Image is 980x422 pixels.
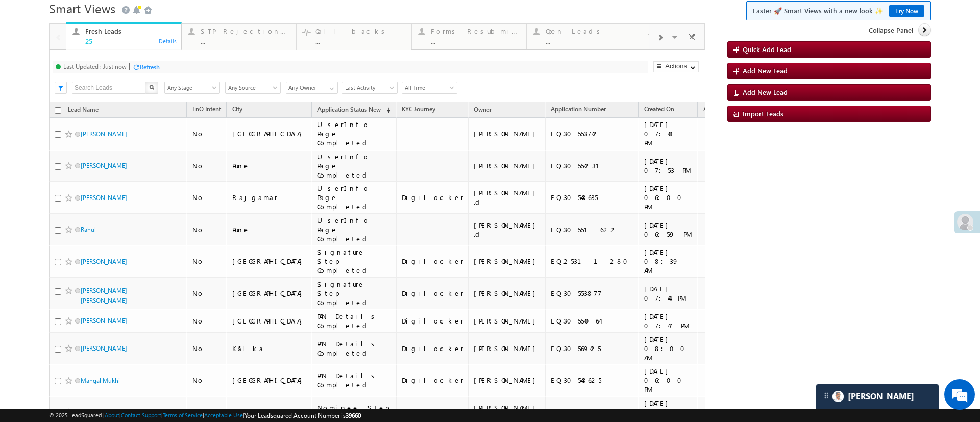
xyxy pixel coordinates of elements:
div: No [192,289,222,298]
div: Forms Resubmitted [431,27,521,35]
div: [GEOGRAPHIC_DATA] [232,376,307,385]
div: [PERSON_NAME] [474,129,541,138]
span: City [232,105,242,113]
div: [GEOGRAPHIC_DATA] [232,289,307,298]
div: UserInfo Page Completed [317,184,391,211]
a: Application Status New (sorted descending) [312,104,396,117]
div: EQ30569425 [551,344,634,353]
div: [DATE] 07:47 PM [644,312,693,330]
a: [PERSON_NAME] [81,344,127,352]
a: Call backs... [296,24,412,49]
div: EQ30548625 [551,376,634,385]
span: KYC Journey [402,105,435,113]
div: No [192,257,222,266]
div: Call backs [315,27,405,35]
button: Actions [653,61,699,72]
div: EQ30551622 [551,225,634,234]
em: Start Chat [139,314,185,328]
span: 39660 [346,412,361,419]
div: Pune [232,225,307,234]
div: ... [201,37,290,45]
div: Fresh Leads [85,27,175,35]
span: Add New Lead [743,88,788,96]
div: [PERSON_NAME] [474,316,541,326]
span: Carter [848,391,914,401]
a: Created On [639,104,679,117]
span: Add New Lead [743,66,788,75]
div: [DATE] 08:39 AM [644,247,693,275]
a: Show All Items [324,82,337,92]
a: FnO Intent [187,104,226,117]
div: [GEOGRAPHIC_DATA] [232,316,307,326]
span: Import Leads [743,109,783,118]
div: No [192,408,222,417]
a: Mangal Mukhi [81,377,120,384]
a: Any Stage [164,82,220,94]
div: PAN Details Completed [317,339,391,358]
div: Chat with us now [53,54,171,67]
div: [DATE] 06:00 PM [644,366,693,394]
a: Forms Resubmitted... [411,24,527,49]
div: [DATE] 08:00 AM [644,335,693,362]
div: Digilocker [402,289,464,298]
img: d_60004797649_company_0_60004797649 [17,54,43,67]
div: Lead Source Filter [225,81,281,94]
div: Pune [232,161,307,170]
div: Owner Filter [286,81,337,94]
input: Search Leads [72,82,146,94]
input: Type to Search [286,82,338,94]
div: UserInfo Page Completed [317,120,391,147]
a: [PERSON_NAME] [81,130,127,138]
div: Digilocker [402,316,464,326]
div: No [192,193,222,202]
a: About [105,412,119,418]
div: Details [158,36,178,45]
div: No [192,161,222,170]
div: STP Rejection Reason [201,27,290,35]
div: Minimize live chat window [167,5,192,30]
div: ... [315,37,405,45]
div: [PERSON_NAME] .d [474,220,541,239]
div: [PERSON_NAME] 1Gurnani [474,403,541,421]
div: No [192,376,222,385]
div: Kālka [232,344,307,353]
textarea: Type your message and hit 'Enter' [13,94,186,306]
span: Owner [474,106,492,113]
div: EQ30554231 [551,161,634,170]
div: [PERSON_NAME] [474,344,541,353]
a: [PERSON_NAME] [81,194,127,202]
div: [DATE] 07:53 PM [644,157,693,175]
span: (sorted descending) [382,106,390,114]
div: EQ30553742 [551,129,634,138]
div: [DATE] 07:44 PM [644,284,693,303]
a: City [227,104,248,117]
a: [PERSON_NAME] [81,162,127,169]
div: EQ30550212 [551,408,634,417]
div: 25 [85,37,175,45]
img: carter-drag [822,391,830,400]
div: EQ30553877 [551,289,634,298]
span: Created On [644,105,674,113]
a: [PERSON_NAME] [81,317,127,325]
div: Digilocker [402,344,464,353]
div: UserInfo Page Completed [317,216,391,243]
span: Collapse Panel [869,26,913,35]
span: Any Stage [165,83,216,92]
div: Signature Step Completed [317,280,391,307]
div: [PERSON_NAME] [474,257,541,266]
div: PAN Details Completed [317,371,391,389]
div: [DATE] 06:00 PM [644,184,693,211]
span: © 2025 LeadSquared | | | | | [49,411,361,420]
div: No [192,225,222,234]
div: No [192,344,222,353]
a: Terms of Service [163,412,203,418]
div: No [192,316,222,326]
div: [PERSON_NAME] .d [474,188,541,207]
a: [PERSON_NAME] [PERSON_NAME] [81,287,127,304]
div: Lead Stage Filter [164,81,220,94]
div: [PERSON_NAME] [474,289,541,298]
a: Fresh Leads25Details [66,22,182,51]
span: Faster 🚀 Smart Views with a new look ✨ [753,6,924,16]
a: Rahul [81,226,96,233]
div: ... [546,37,635,45]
